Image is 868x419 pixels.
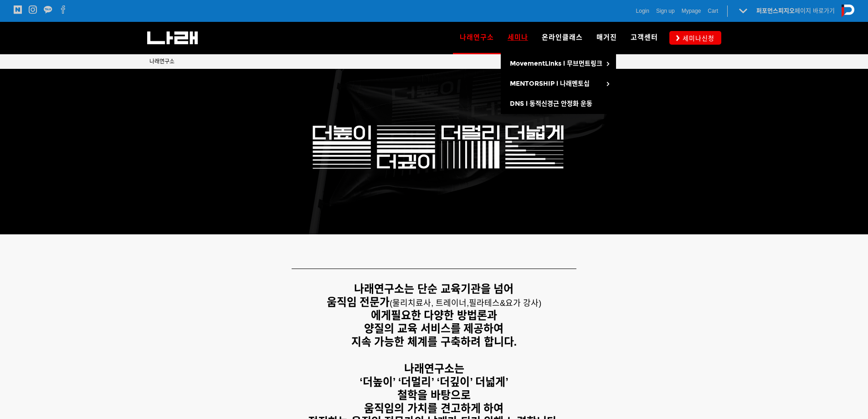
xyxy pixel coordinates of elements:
a: 세미나 [501,22,535,54]
span: 나래연구소 [460,30,494,45]
span: 세미나신청 [680,34,714,43]
strong: 나래연구소는 [404,362,464,375]
strong: 움직임 전문가 [327,296,390,308]
strong: 퍼포먼스피지오 [756,7,795,14]
strong: 필요한 다양한 방법론과 [391,309,497,321]
span: 나래연구소 [149,58,175,65]
a: Sign up [656,6,675,16]
a: 매거진 [590,22,624,54]
a: MovementLinks l 무브먼트링크 [501,54,616,74]
span: 물리치료사, 트레이너, [392,299,469,308]
span: 세미나 [508,33,528,41]
strong: 움직임의 가치를 견고하게 하여 [364,402,503,414]
span: MovementLinks l 무브먼트링크 [510,60,602,67]
strong: 나래연구소는 단순 교육기관을 넘어 [354,283,514,295]
a: Mypage [682,6,701,16]
a: DNS l 동적신경근 안정화 운동 [501,94,616,114]
strong: 철학을 바탕으로 [397,389,471,401]
a: 퍼포먼스피지오페이지 바로가기 [756,7,835,14]
strong: 지속 가능한 체계를 구축하려 합니다. [351,336,517,348]
a: 나래연구소 [149,57,175,66]
a: 나래연구소 [453,22,501,54]
span: DNS l 동적신경근 안정화 운동 [510,100,592,108]
a: 온라인클래스 [535,22,590,54]
span: 매거진 [596,33,617,41]
span: 온라인클래스 [542,33,583,41]
a: 세미나신청 [669,31,721,44]
span: MENTORSHIP l 나래멘토십 [510,80,590,88]
span: ( [390,299,469,308]
span: 고객센터 [631,33,658,41]
a: 고객센터 [624,22,665,54]
a: Login [636,6,649,16]
strong: ‘더높이’ ‘더멀리’ ‘더깊이’ 더넓게’ [360,376,508,388]
strong: 에게 [371,309,391,321]
a: Cart [708,6,718,16]
strong: 양질의 교육 서비스를 제공하여 [364,322,503,335]
a: MENTORSHIP l 나래멘토십 [501,74,616,94]
span: 필라테스&요가 강사) [469,299,541,308]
